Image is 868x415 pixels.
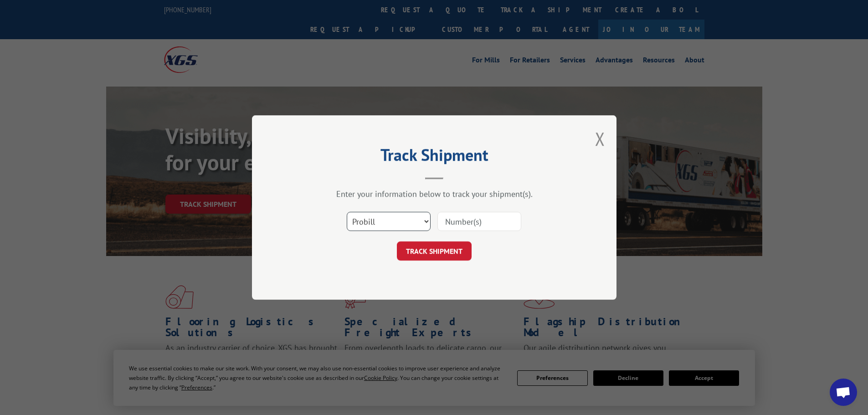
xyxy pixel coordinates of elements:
[437,212,521,231] input: Number(s)
[830,379,857,406] div: Open chat
[298,149,571,166] h2: Track Shipment
[298,189,571,199] div: Enter your information below to track your shipment(s).
[595,127,605,151] button: Close modal
[397,241,472,261] button: TRACK SHIPMENT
